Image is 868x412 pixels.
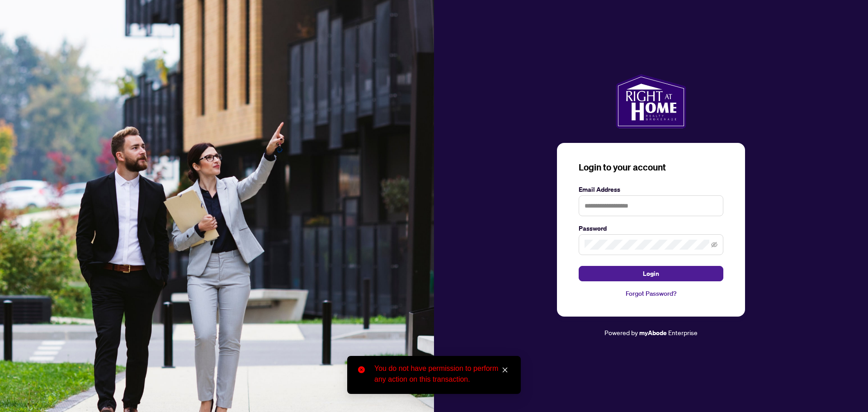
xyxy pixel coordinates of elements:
span: Login [643,266,659,281]
a: Close [500,365,510,375]
span: close [502,367,508,373]
button: Login [579,266,723,281]
span: Enterprise [668,328,698,336]
label: Password [579,223,723,233]
span: eye-invisible [711,242,717,248]
a: Forgot Password? [579,289,723,298]
img: ma-logo [616,74,686,128]
a: myAbode [639,328,667,338]
span: Powered by [604,328,638,336]
span: close-circle [358,366,365,373]
label: Email Address [579,185,723,194]
h3: Login to your account [579,161,723,174]
div: You do not have permission to perform any action on this transaction. [374,363,510,385]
